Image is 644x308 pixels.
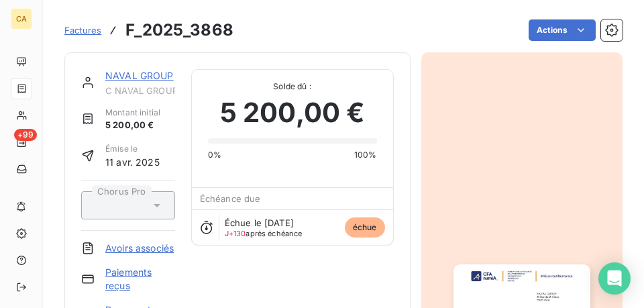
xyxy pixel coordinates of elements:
[105,242,174,255] a: Avoirs associés
[105,85,175,96] span: C NAVAL GROUP
[225,217,294,228] span: Échue le [DATE]
[345,217,385,238] span: échue
[105,119,160,132] span: 5 200,00 €
[208,149,221,161] span: 0%
[220,93,365,133] span: 5 200,00 €
[64,25,101,36] span: Factures
[105,266,175,293] a: Paiements reçus
[11,8,32,30] div: CA
[105,155,160,169] span: 11 avr. 2025
[125,18,233,42] h3: F_2025_3868
[529,19,596,41] button: Actions
[598,262,631,295] div: Open Intercom Messenger
[14,129,37,141] span: +99
[200,193,261,204] span: Échéance due
[105,143,160,155] span: Émise le
[354,149,377,161] span: 100%
[225,229,303,238] span: après échéance
[64,23,101,37] a: Factures
[208,81,377,93] span: Solde dû :
[225,229,246,238] span: J+130
[105,107,160,119] span: Montant initial
[105,70,174,81] a: NAVAL GROUP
